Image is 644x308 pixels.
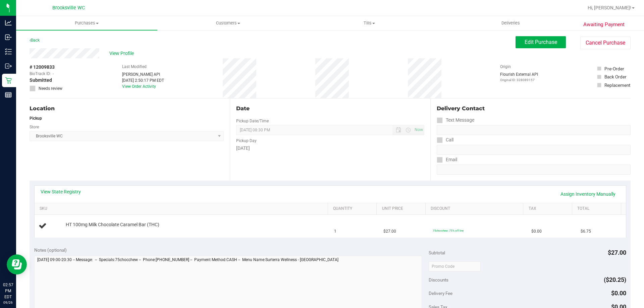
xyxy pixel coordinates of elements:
span: Deliveries [492,20,529,26]
span: Brooksville WC [52,5,85,11]
span: # 12009833 [30,64,55,71]
a: SKU [40,206,325,211]
a: Assign Inventory Manually [556,188,620,200]
p: 02:57 PM EDT [3,282,13,300]
span: Edit Purchase [525,39,557,45]
span: Awaiting Payment [583,21,625,28]
div: [PERSON_NAME] API [122,71,164,77]
inline-svg: Outbound [5,63,12,69]
label: Origin [500,64,511,70]
a: Unit Price [382,206,423,211]
button: Edit Purchase [516,36,566,48]
span: Discounts [429,274,448,286]
span: 1 [334,228,336,235]
p: 09/26 [3,300,13,305]
span: $27.00 [383,228,396,235]
label: Store [30,124,39,130]
label: Text Message [437,115,474,125]
a: Tills [299,16,440,30]
div: Replacement [604,82,630,88]
span: HT 100mg Milk Chocolate Caramel Bar (THC) [66,222,159,228]
div: Flourish External API [500,71,538,82]
label: Email [437,155,457,165]
a: Discount [431,206,521,211]
a: Total [577,206,618,211]
span: 75chocchew: 75% off line [433,229,464,232]
a: Customers [157,16,299,30]
label: Call [437,135,453,145]
div: Location [30,105,224,113]
span: Delivery Fee [429,291,452,296]
inline-svg: Reports [5,91,12,98]
span: Notes (optional) [34,247,67,253]
a: Back [30,38,40,43]
span: $0.00 [611,290,626,297]
iframe: Resource center [7,254,27,274]
a: Deliveries [440,16,581,30]
label: Pickup Day [236,138,257,144]
span: Purchases [16,20,157,26]
a: View State Registry [41,188,81,195]
span: Submitted [30,77,52,84]
span: Needs review [39,85,62,91]
span: Subtotal [429,250,445,255]
a: Quantity [333,206,374,211]
span: View Profile [109,50,136,57]
a: View Order Activity [122,84,156,89]
inline-svg: Retail [5,77,12,84]
a: Purchases [16,16,157,30]
strong: Pickup [30,116,42,121]
label: Pickup Date/Time [236,118,269,124]
input: Promo Code [429,261,481,271]
p: Original ID: 328089157 [500,77,538,82]
inline-svg: Inbound [5,34,12,41]
label: Last Modified [122,64,147,70]
inline-svg: Analytics [5,19,12,26]
div: Back Order [604,73,627,80]
input: Format: (999) 999-9999 [437,145,631,155]
span: - [53,71,54,77]
span: Hi, [PERSON_NAME]! [588,5,631,10]
span: Customers [158,20,298,26]
input: Format: (999) 999-9999 [437,125,631,135]
div: Pre-Order [604,65,624,72]
div: Delivery Contact [437,105,631,113]
span: ($20.25) [604,276,626,283]
button: Cancel Purchase [580,37,631,49]
span: Tills [299,20,439,26]
span: BioTrack ID: [30,71,51,77]
div: [DATE] [236,145,424,152]
span: $0.00 [531,228,542,235]
div: Date [236,105,424,113]
span: $6.75 [581,228,591,235]
div: [DATE] 2:50:17 PM EDT [122,77,164,83]
inline-svg: Inventory [5,48,12,55]
span: $27.00 [608,249,626,256]
a: Tax [529,206,570,211]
